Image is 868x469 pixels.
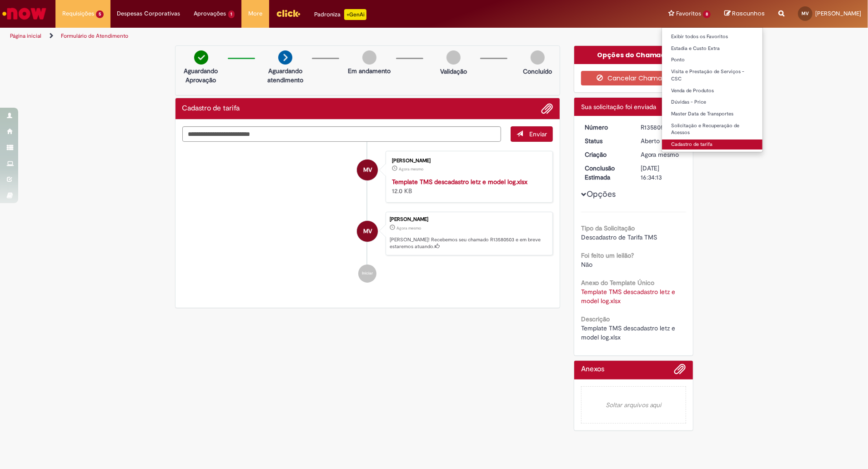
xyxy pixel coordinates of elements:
span: [PERSON_NAME] [815,10,861,17]
div: Padroniza [314,9,366,20]
span: Template TMS descadastro letz e model log.xlsx [581,324,677,341]
span: MV [363,159,372,181]
textarea: Digite sua mensagem aqui... [182,126,502,142]
span: Enviar [529,130,547,138]
button: Cancelar Chamado [581,71,686,85]
span: Rascunhos [732,9,765,18]
time: 30/09/2025 10:34:10 [396,225,421,231]
div: [DATE] 16:34:13 [641,164,683,182]
p: +GenAi [344,9,366,20]
div: [PERSON_NAME] [392,158,543,164]
b: Descrição [581,315,610,323]
span: Agora mesmo [399,166,423,172]
a: Formulário de Atendimento [61,32,128,40]
div: Mateus Marinho Vian [357,221,378,242]
img: ServiceNow [1,5,48,23]
span: Requisições [62,9,94,18]
p: [PERSON_NAME]! Recebemos seu chamado R13580503 e em breve estaremos atuando. [390,236,548,250]
em: Soltar arquivos aqui [581,386,686,424]
a: Master Data de Transportes [662,109,763,119]
p: Validação [440,67,467,76]
dt: Número [578,123,634,132]
h2: Cadastro de tarifa Histórico de tíquete [182,105,240,113]
a: Ponto [662,55,763,65]
p: Concluído [523,67,552,76]
a: Solicitação e Recuperação de Acessos [662,121,763,138]
p: Em andamento [348,66,391,75]
a: Rascunhos [724,10,765,18]
span: 8 [703,10,711,18]
img: arrow-next.png [278,50,292,65]
span: Aprovações [194,9,226,18]
ul: Trilhas de página [7,28,572,45]
p: Aguardando Aprovação [179,66,223,85]
b: Anexo do Template Único [581,279,654,287]
div: [PERSON_NAME] [390,217,548,222]
span: Não [581,260,592,269]
img: img-circle-grey.png [447,50,461,65]
span: Despesas Corporativas [117,9,181,18]
div: 30/09/2025 10:34:10 [641,150,683,159]
span: MV [802,10,809,16]
a: Venda de Produtos [662,86,763,96]
b: Foi feito um leilão? [581,251,634,259]
span: Sua solicitação foi enviada [581,103,656,111]
a: Estadia e Custo Extra [662,44,763,54]
a: Template TMS descadastro letz e model log.xlsx [392,178,527,186]
a: Página inicial [10,32,41,40]
button: Enviar [511,126,553,142]
a: Visita e Prestação de Serviços - CSC [662,67,763,84]
img: img-circle-grey.png [362,50,376,65]
h2: Anexos [581,365,604,374]
a: Download de Template TMS descadastro letz e model log.xlsx [581,288,677,305]
img: click_logo_yellow_360x200.png [276,6,301,20]
img: img-circle-grey.png [531,50,545,65]
dt: Status [578,136,634,145]
span: Favoritos [676,9,701,18]
span: Agora mesmo [641,150,679,159]
ul: Favoritos [662,27,763,152]
div: R13580503 [641,123,683,132]
a: Cadastro de tarifa [662,140,763,150]
button: Adicionar anexos [674,363,686,379]
dt: Criação [578,150,634,159]
span: MV [363,220,372,242]
div: Mateus Marinho Vian [357,160,378,180]
span: Agora mesmo [396,225,421,231]
span: 5 [96,10,104,18]
dt: Conclusão Estimada [578,164,634,182]
div: Aberto [641,136,683,145]
time: 30/09/2025 10:34:06 [399,166,423,172]
span: Descadastro de Tarifa TMS [581,233,657,241]
button: Adicionar anexos [541,103,553,115]
div: 12.0 KB [392,177,543,195]
a: Exibir todos os Favoritos [662,32,763,42]
li: Mateus Marinho Vian [182,212,553,255]
div: Opções do Chamado [574,46,693,64]
ul: Histórico de tíquete [182,142,553,292]
b: Tipo da Solicitação [581,224,635,232]
a: Dúvidas - Price [662,97,763,107]
span: More [248,9,262,18]
p: Aguardando atendimento [263,66,307,85]
img: check-circle-green.png [194,50,208,65]
span: 1 [228,10,235,18]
